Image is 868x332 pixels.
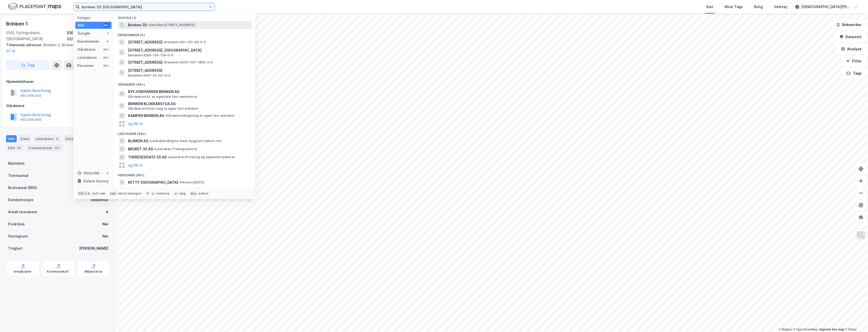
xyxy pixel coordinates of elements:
span: Person • [DATE] [179,180,204,184]
div: Historikk [77,170,99,176]
a: OpenStreetMap [793,328,818,331]
div: Miljøstatus [85,270,102,274]
img: Z [856,231,866,240]
div: Antall leietakere [8,209,37,215]
div: Nei [102,221,108,227]
span: • [149,139,151,143]
span: THERESESGATE 35 AS [128,154,167,160]
span: Gårdeiere • Utvikl./salg av egen fast eiendom [128,107,199,111]
div: ESG [6,144,24,151]
div: Personer [77,63,94,69]
input: Søk på adresse, matrikkel, gårdeiere, leietakere eller personer [80,3,209,11]
span: Eiendom • 4203-507-1800-0-0 [163,60,213,64]
div: Google (1) [114,12,255,21]
div: markere [156,192,169,196]
div: Gårdeiere [6,103,110,109]
div: Eiere [19,135,31,142]
span: Leietaker • Engros mask bygg/anl./oljeutv. mv. [149,139,222,143]
div: [DEMOGRAPHIC_DATA][PERSON_NAME] [801,4,852,10]
div: Leietakere (99+) [114,128,255,137]
div: velg [179,192,186,196]
div: Tinglyst [8,245,23,251]
button: Filter [842,56,866,66]
iframe: Chat Widget [843,308,868,332]
div: 0 [105,171,110,175]
span: Brinken 35 [128,22,147,28]
div: Brinken 1 [6,20,29,28]
div: Bruksareal (BRA) [8,185,37,191]
span: [STREET_ADDRESS] [128,67,249,74]
span: KAMPEN BRINKEN AS [128,113,164,119]
span: Leietaker • Treningssentre [154,147,197,151]
div: Mine Tags [725,4,743,10]
div: Nei [102,233,108,239]
div: Gårdeiere [77,46,96,53]
button: og 96 til [128,121,143,127]
div: Verktøy [774,4,788,10]
button: Tags [842,68,866,78]
div: tab [109,191,117,196]
button: Bokmerker [832,20,866,30]
div: Matrikkel [8,160,25,167]
div: Punktleie [8,221,25,227]
div: Transaksjoner [26,144,63,151]
div: Alle [77,22,84,28]
div: Rekkehus [91,197,108,203]
div: 5142, Fyllingsdalen, [GEOGRAPHIC_DATA] [6,30,67,42]
button: Tag [6,60,50,70]
div: Festegrunn [8,233,28,239]
div: Google [77,30,90,36]
span: • [163,40,165,44]
span: BLINKEN AS [128,138,148,144]
div: Personer (99+) [114,169,255,178]
div: 99+ [102,48,110,52]
div: Datasett [63,135,82,142]
div: esc [190,191,198,196]
span: Eiendom • 4601-22-201-0-0 [128,74,171,78]
button: Datasett [835,32,866,42]
span: • [163,60,165,64]
button: og 96 til [128,162,143,168]
button: Analyse [837,44,866,54]
div: 49 [16,145,22,150]
div: 953 459 450 [20,118,41,122]
span: Leietaker • Frisering og skjønnhetspleie el. [168,155,236,159]
div: [GEOGRAPHIC_DATA], 22/201 [67,30,110,42]
img: logo.f888ab2527a4732fd821a326f86c7f29.svg [8,2,61,11]
div: Bolig [754,4,763,10]
a: Improve this map [819,328,844,331]
div: Leietakere [33,135,61,142]
a: Mapbox [778,328,792,331]
span: Gårdeiere • Kjøp/salg av egen fast eiendom [165,114,234,118]
div: 227 [54,145,61,150]
div: Eiendomstype [8,197,33,203]
span: Eiendom • 301-231-46-0-0 [163,40,206,44]
div: avbryt [198,192,209,196]
div: Hjemmelshaver [6,79,110,85]
div: Leietakere [77,55,97,61]
div: Kommunekart [47,270,69,274]
span: Gårdeiere • Utl. av egen/leid fast eiendom el. [128,95,198,99]
div: 4 [105,39,110,43]
div: Info [6,135,17,142]
span: • [154,147,156,151]
span: Tilhørende adresser: [6,43,44,47]
div: Eiendommer (4) [114,29,255,38]
span: BRINKEN KLOKKARSTUA AS [128,101,249,107]
div: 99+ [102,56,110,60]
span: • [168,155,169,159]
span: [STREET_ADDRESS] [128,39,162,45]
div: Gårdeiere (99+) [114,79,255,88]
div: Brinken 3, Brinken 5, Brinken 7 [6,42,106,54]
span: [STREET_ADDRESS] [128,59,162,65]
span: • [179,180,181,184]
span: Område • [STREET_ADDRESS] [148,23,195,27]
div: 4 [54,136,59,141]
span: BRUKET 35 AS [128,146,153,152]
span: KETTY [GEOGRAPHIC_DATA] [128,179,178,185]
span: • [165,114,167,117]
div: 4 [106,209,108,215]
div: neste kategori [118,192,142,196]
div: 953 459 450 [20,94,41,98]
div: Kategori [77,16,112,20]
